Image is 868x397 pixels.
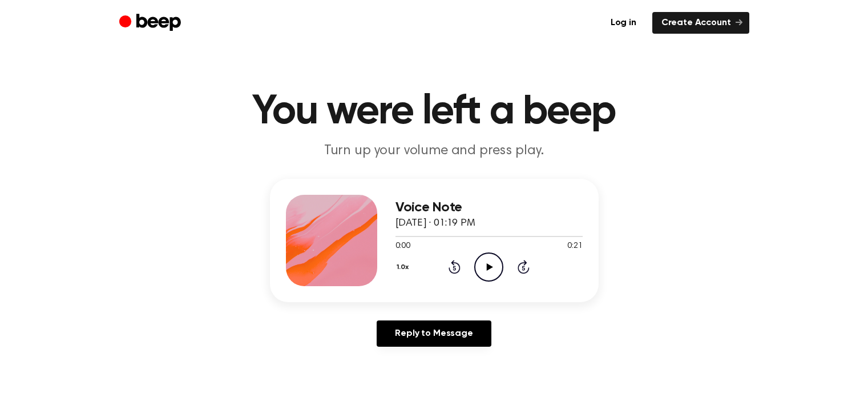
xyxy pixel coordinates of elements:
button: 1.0x [395,258,413,277]
span: [DATE] · 01:19 PM [395,218,475,228]
a: Create Account [652,12,749,34]
span: 0:21 [567,240,582,252]
p: Turn up your volume and press play. [215,142,653,161]
span: 0:00 [395,240,410,252]
a: Log in [601,12,645,34]
a: Beep [119,12,184,34]
h1: You were left a beep [142,91,726,133]
a: Reply to Message [377,320,491,347]
h3: Voice Note [395,200,583,215]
